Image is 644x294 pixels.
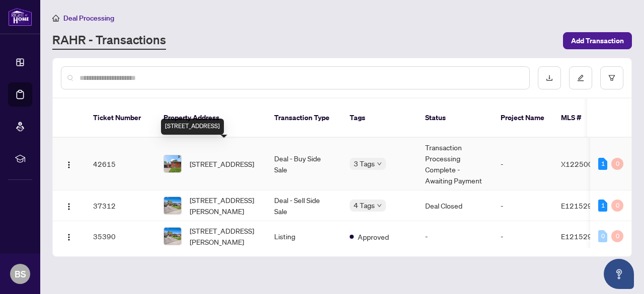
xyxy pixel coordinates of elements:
span: filter [608,74,615,81]
td: 37312 [85,190,155,221]
th: Tags [342,99,417,138]
img: Logo [65,233,73,241]
th: Project Name [493,99,553,138]
div: 0 [598,230,607,242]
th: Transaction Type [266,99,342,138]
button: Add Transaction [563,32,632,49]
img: Logo [65,161,73,169]
span: E12152930 [561,232,601,241]
img: thumbnail-img [164,228,181,245]
span: [STREET_ADDRESS][PERSON_NAME] [190,194,258,217]
td: 42615 [85,138,155,190]
a: RAHR - Transactions [52,32,166,50]
button: Logo [61,228,77,244]
span: Add Transaction [571,33,624,49]
div: 0 [611,230,623,242]
th: Status [417,99,493,138]
span: home [52,15,59,22]
td: Transaction Processing Complete - Awaiting Payment [417,138,493,190]
span: E12152930 [561,201,601,210]
td: - [493,190,553,221]
td: 35390 [85,221,155,252]
span: [STREET_ADDRESS] [190,158,254,169]
span: down [377,161,382,166]
div: 0 [611,200,623,212]
th: MLS # [553,99,613,138]
img: thumbnail-img [164,197,181,214]
div: 1 [598,200,607,212]
td: - [493,138,553,190]
div: 0 [611,158,623,170]
td: - [417,221,493,252]
span: 4 Tags [354,200,375,211]
th: Property Address [155,99,266,138]
td: - [493,221,553,252]
td: Deal - Buy Side Sale [266,138,342,190]
span: download [546,74,553,81]
img: thumbnail-img [164,155,181,172]
span: X12250091 [561,159,602,168]
span: [STREET_ADDRESS][PERSON_NAME] [190,225,258,247]
button: filter [600,66,623,89]
span: down [377,203,382,208]
div: [STREET_ADDRESS] [161,119,224,135]
button: Logo [61,198,77,214]
div: 1 [598,158,607,170]
img: logo [8,8,32,26]
td: Deal - Sell Side Sale [266,190,342,221]
td: Deal Closed [417,190,493,221]
img: Logo [65,203,73,211]
span: Deal Processing [63,14,114,23]
span: BS [15,267,26,281]
button: Open asap [604,259,634,289]
span: 3 Tags [354,158,375,169]
th: Ticket Number [85,99,155,138]
button: Logo [61,156,77,172]
span: edit [577,74,584,81]
td: Listing [266,221,342,252]
button: download [538,66,561,89]
span: Approved [358,231,389,242]
button: edit [569,66,592,89]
